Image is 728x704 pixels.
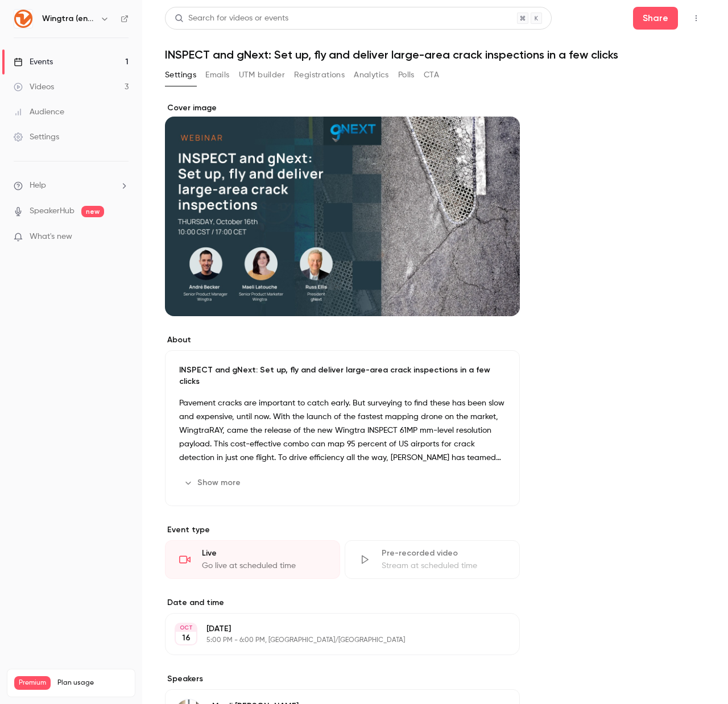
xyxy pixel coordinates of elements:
[239,66,285,84] button: UTM builder
[424,66,439,84] button: CTA
[382,548,506,559] div: Pre-recorded video
[176,624,196,632] div: OCT
[633,7,678,30] button: Share
[14,131,59,143] div: Settings
[165,66,196,84] button: Settings
[202,560,326,572] div: Go live at scheduled time
[345,540,520,579] div: Pre-recorded videoStream at scheduled time
[14,106,64,118] div: Audience
[14,56,53,68] div: Events
[42,13,96,24] h6: Wingtra (english)
[354,66,389,84] button: Analytics
[165,102,520,114] label: Cover image
[382,560,506,572] div: Stream at scheduled time
[14,10,32,28] img: Wingtra (english)
[206,623,460,635] p: [DATE]
[165,48,705,61] h1: INSPECT and gNext: Set up, fly and deliver large-area crack inspections in a few clicks
[294,66,345,84] button: Registrations
[206,636,460,645] p: 5:00 PM - 6:00 PM, [GEOGRAPHIC_DATA]/[GEOGRAPHIC_DATA]
[30,205,75,217] a: SpeakerHub
[57,678,128,688] span: Plan usage
[202,548,326,559] div: Live
[182,632,191,644] p: 16
[165,334,520,346] label: About
[398,66,415,84] button: Polls
[14,676,51,690] span: Premium
[165,673,520,685] label: Speakers
[165,597,520,608] label: Date and time
[14,81,54,93] div: Videos
[81,206,104,217] span: new
[179,396,506,465] p: Pavement cracks are important to catch early. But surveying to find these has been slow and expen...
[30,180,46,192] span: Help
[30,231,72,243] span: What's new
[179,474,247,492] button: Show more
[205,66,229,84] button: Emails
[165,540,340,579] div: LiveGo live at scheduled time
[179,365,506,387] p: INSPECT and gNext: Set up, fly and deliver large-area crack inspections in a few clicks
[165,524,520,536] p: Event type
[175,13,288,24] div: Search for videos or events
[14,180,129,192] li: help-dropdown-opener
[115,232,129,242] iframe: Noticeable Trigger
[165,102,520,316] section: Cover image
